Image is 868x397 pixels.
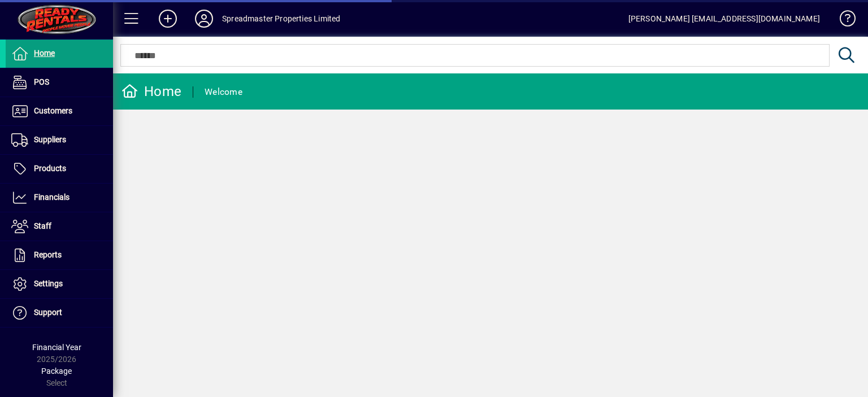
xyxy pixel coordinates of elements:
[34,279,63,288] span: Settings
[34,106,72,115] span: Customers
[6,184,113,212] a: Financials
[32,343,81,352] span: Financial Year
[34,308,62,317] span: Support
[222,10,340,28] div: Spreadmaster Properties Limited
[6,299,113,327] a: Support
[34,49,55,58] span: Home
[41,367,72,376] span: Package
[34,250,62,259] span: Reports
[628,10,820,28] div: [PERSON_NAME] [EMAIL_ADDRESS][DOMAIN_NAME]
[34,77,49,86] span: POS
[6,212,113,241] a: Staff
[831,2,854,39] a: Knowledge Base
[6,126,113,154] a: Suppliers
[6,97,113,125] a: Customers
[121,82,181,101] div: Home
[6,241,113,269] a: Reports
[34,135,66,144] span: Suppliers
[150,8,186,29] button: Add
[34,193,70,202] span: Financials
[6,155,113,183] a: Products
[205,83,242,101] div: Welcome
[34,164,66,173] span: Products
[34,221,51,230] span: Staff
[186,8,222,29] button: Profile
[6,270,113,298] a: Settings
[6,68,113,97] a: POS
